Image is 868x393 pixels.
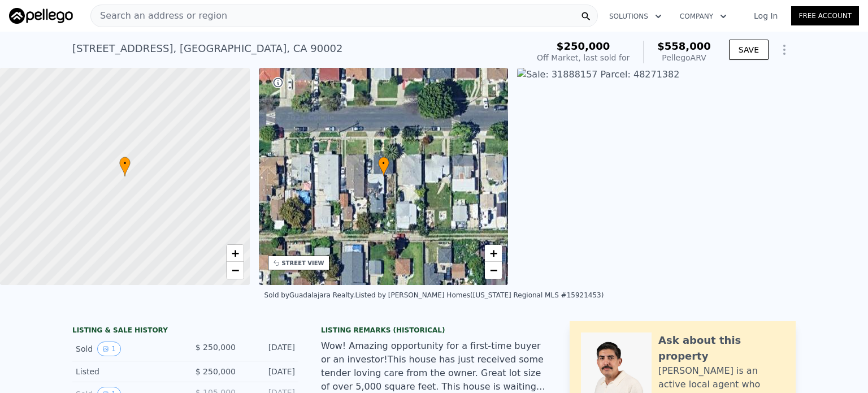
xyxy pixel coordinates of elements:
button: Company [671,6,736,27]
a: Zoom out [485,262,502,279]
span: + [231,246,238,260]
div: Sold [76,342,176,356]
div: LISTING & SALE HISTORY [72,326,298,337]
div: [STREET_ADDRESS] , [GEOGRAPHIC_DATA] , CA 90002 [72,41,343,57]
button: Solutions [600,6,671,27]
div: Listed [76,366,176,377]
span: − [231,263,238,277]
div: Off Market, last sold for [537,52,630,63]
div: Listed by [PERSON_NAME] Homes ([US_STATE] Regional MLS #15921453) [355,291,604,299]
span: Search an address or region [91,9,227,23]
button: View historical data [97,342,121,356]
span: $ 250,000 [196,367,236,376]
span: • [378,158,389,169]
div: STREET VIEW [282,259,324,267]
div: [DATE] [245,366,295,377]
div: [DATE] [245,342,295,356]
span: + [490,246,497,260]
div: Pellego ARV [657,52,711,63]
span: $ 250,000 [196,343,236,352]
span: − [490,263,497,277]
div: Sold by Guadalajara Realty . [264,291,355,299]
div: Listing Remarks (Historical) [321,326,547,335]
span: • [119,158,131,169]
a: Zoom in [227,245,244,262]
span: $250,000 [557,40,610,52]
a: Free Account [791,6,859,25]
div: • [119,157,131,176]
div: • [378,157,389,176]
a: Zoom out [227,262,244,279]
button: SAVE [729,40,769,60]
span: $558,000 [657,40,711,52]
a: Log In [740,10,791,21]
img: Pellego [9,8,73,24]
button: Show Options [773,38,796,61]
div: Ask about this property [658,332,784,364]
a: Zoom in [485,245,502,262]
